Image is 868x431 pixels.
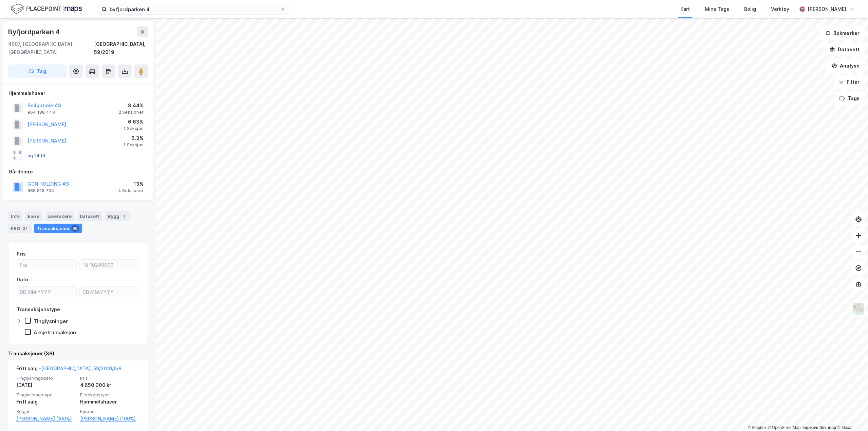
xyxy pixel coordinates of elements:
[705,5,729,13] div: Mine Tags
[16,415,76,423] a: [PERSON_NAME] (100%)
[8,350,148,358] div: Transaksjoner (36)
[94,40,148,56] div: [GEOGRAPHIC_DATA], 59/2019
[107,4,280,14] input: Søk på adresse, matrikkel, gårdeiere, leietakere eller personer
[71,225,79,232] div: 36
[25,211,42,221] div: Eiere
[8,224,32,233] div: ESG
[834,92,865,105] button: Tags
[17,305,60,314] div: Transaksjonstype
[34,224,82,233] div: Transaksjoner
[17,250,26,258] div: Pris
[124,142,144,148] div: 1 Seksjon
[834,398,868,431] iframe: Chat Widget
[16,392,76,398] span: Tinglysningstype
[124,126,144,131] div: 1 Seksjon
[833,75,865,89] button: Filter
[768,425,801,430] a: OpenStreetMap
[17,287,76,297] input: DD.MM.YYYY
[21,225,29,232] div: 27
[680,5,690,13] div: Kart
[121,213,128,220] div: 1
[34,318,68,324] div: Tinglysninger
[34,329,76,336] div: Aksjetransaksjon
[124,118,144,126] div: 6.63%
[744,5,756,13] div: Bolig
[852,302,865,315] img: Z
[8,64,67,78] button: Tag
[105,211,130,221] div: Bygg
[8,168,148,176] div: Gårdeiere
[8,211,22,221] div: Info
[118,188,144,193] div: 4 Seksjoner
[80,381,140,389] div: 4 650 000 kr
[17,276,28,284] div: Dato
[771,5,789,13] div: Verktøy
[80,260,139,270] input: Til 10200000
[8,40,94,56] div: 4007, [GEOGRAPHIC_DATA], [GEOGRAPHIC_DATA]
[80,415,140,423] a: [PERSON_NAME] (100%)
[834,398,868,431] div: Kontrollprogram for chat
[80,398,140,406] div: Hjemmelshaver
[80,287,139,297] input: DD.MM.YYYY
[16,398,76,406] div: Fritt salg
[80,392,140,398] span: Eierskapstype
[119,110,144,115] div: 2 Seksjoner
[77,211,102,221] div: Datasett
[27,110,55,115] div: 964 188 440
[8,89,148,97] div: Hjemmelshaver
[826,59,865,73] button: Analyse
[824,43,865,56] button: Datasett
[27,188,54,193] div: 988 815 705
[45,211,74,221] div: Leietakere
[16,364,121,375] div: Fritt salg -
[17,260,76,270] input: Fra
[808,5,846,13] div: [PERSON_NAME]
[803,425,836,430] a: Improve this map
[16,375,76,381] span: Tinglysningsdato
[819,26,865,40] button: Bokmerker
[748,425,767,430] a: Mapbox
[80,375,140,381] span: Pris
[41,366,121,371] a: [GEOGRAPHIC_DATA], 59/2019/0/8
[80,409,140,414] span: Kjøper
[16,381,76,389] div: [DATE]
[119,101,144,110] div: 8.44%
[8,26,61,37] div: Byfjordparken 4
[16,409,76,414] span: Selger
[124,134,144,142] div: 6.3%
[118,180,144,188] div: 13%
[11,3,82,15] img: logo.f888ab2527a4732fd821a326f86c7f29.svg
